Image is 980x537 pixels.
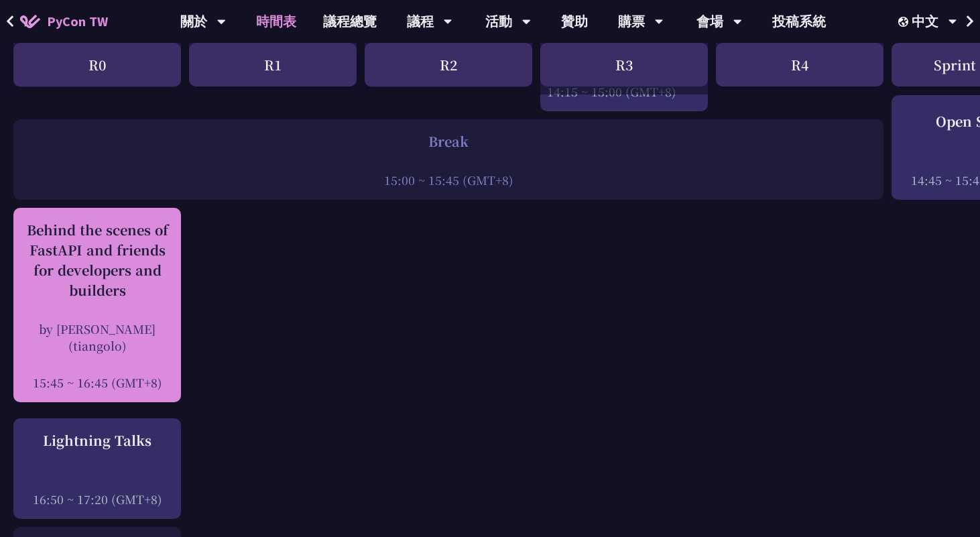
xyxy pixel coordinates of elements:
[898,17,912,27] img: Locale Icon
[13,43,181,86] div: R0
[716,43,883,86] div: R4
[540,43,708,86] div: R3
[20,220,174,391] a: Behind the scenes of FastAPI and friends for developers and builders by [PERSON_NAME] (tiangolo) ...
[20,131,877,152] div: Break
[47,11,108,32] span: PyCon TW
[20,320,174,354] div: by [PERSON_NAME] (tiangolo)
[20,430,174,451] div: Lightning Talks
[20,430,174,508] a: Lightning Talks 16:50 ~ 17:20 (GMT+8)
[20,15,40,28] img: Home icon of PyCon TW 2025
[20,374,174,391] div: 15:45 ~ 16:45 (GMT+8)
[20,491,174,508] div: 16:50 ~ 17:20 (GMT+8)
[20,220,174,300] div: Behind the scenes of FastAPI and friends for developers and builders
[7,5,121,38] a: PyCon TW
[20,172,877,188] div: 15:00 ~ 15:45 (GMT+8)
[365,43,532,86] div: R2
[189,43,357,86] div: R1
